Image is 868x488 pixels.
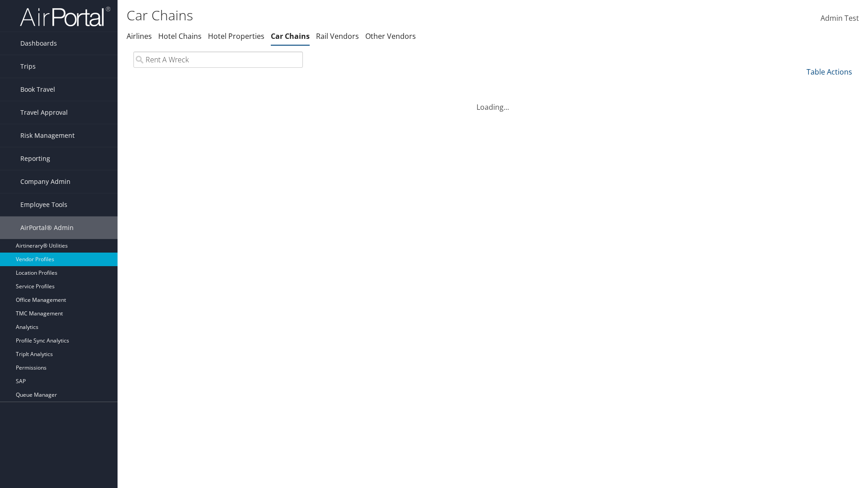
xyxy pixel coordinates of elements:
span: Employee Tools [20,193,67,216]
span: AirPortal® Admin [20,216,74,239]
span: Travel Approval [20,101,68,124]
a: Hotel Properties [208,31,264,41]
div: Loading... [127,91,859,113]
span: Reporting [20,147,50,170]
a: Airlines [127,31,152,41]
span: Company Admin [20,170,71,193]
a: Car Chains [271,31,310,41]
a: Rail Vendors [316,31,359,41]
span: Risk Management [20,124,75,147]
a: Table Actions [807,67,852,77]
h1: Car Chains [127,6,615,25]
a: Admin Test [821,5,859,33]
span: Admin Test [821,13,859,23]
span: Trips [20,55,36,78]
a: Other Vendors [365,31,416,41]
span: Dashboards [20,32,57,55]
input: Search [133,52,303,68]
img: airportal-logo.png [20,6,110,27]
a: Hotel Chains [158,31,202,41]
span: Book Travel [20,78,55,101]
